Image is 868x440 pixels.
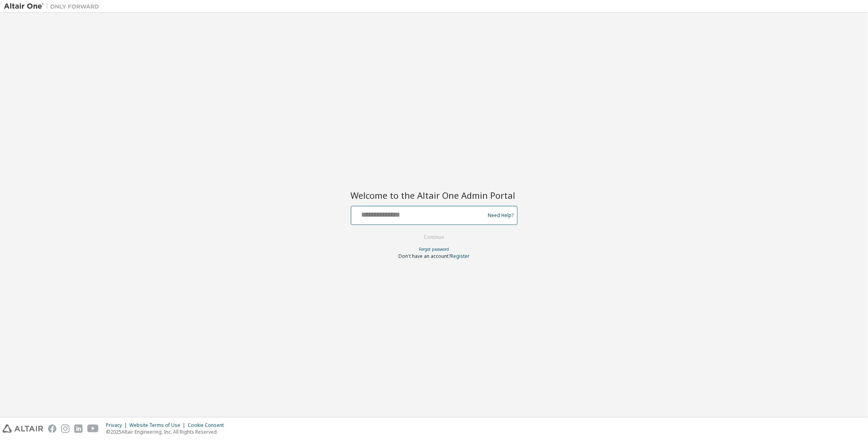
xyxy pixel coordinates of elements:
[61,425,69,433] img: instagram.svg
[488,215,514,215] a: Need Help?
[48,425,56,433] img: facebook.svg
[4,2,103,10] img: Altair One
[450,253,470,259] a: Register
[419,246,449,252] a: Forgot password
[351,190,518,201] h2: Welcome to the Altair One Admin Portal
[106,422,129,428] div: Privacy
[398,253,450,259] span: Don't have an account?
[2,425,43,433] img: altair_logo.svg
[188,422,229,428] div: Cookie Consent
[87,425,99,433] img: youtube.svg
[129,422,188,428] div: Website Terms of Use
[106,428,229,435] p: © 2025 Altair Engineering, Inc. All Rights Reserved.
[74,425,83,433] img: linkedin.svg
